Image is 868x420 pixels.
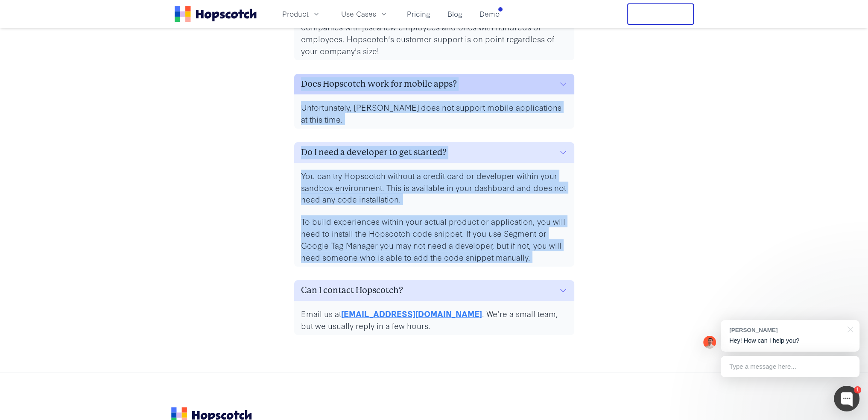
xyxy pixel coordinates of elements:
[301,146,447,159] h3: Do I need a developer to get started?
[294,142,574,163] button: Do I need a developer to get started?
[301,308,567,332] p: Email us at . We’re a small team, but we usually reply in a few hours.
[729,326,842,334] div: [PERSON_NAME]
[444,7,466,21] a: Blog
[301,170,567,206] p: You can try Hopscotch without a credit card or developer within your sandbox environment. This is...
[301,215,567,263] p: To build experiences within your actual product or application, you will need to install the Hops...
[301,101,567,125] p: Unfortunately, [PERSON_NAME] does not support mobile applications at this time.
[294,280,574,301] button: Can I contact Hopscotch?
[341,308,482,319] a: [EMAIL_ADDRESS][DOMAIN_NAME]
[175,6,257,22] a: Home
[294,74,574,94] button: Does Hopscotch work for mobile apps?
[703,336,716,349] img: Mark Spera
[277,7,326,21] button: Product
[341,9,376,19] span: Use Cases
[301,9,567,57] p: Hopscotch is used by hundreds of SaaS. Customers include companies with just a few employees and ...
[336,7,393,21] button: Use Cases
[729,336,851,345] p: Hey! How can I help you?
[403,7,434,21] a: Pricing
[721,356,859,377] div: Type a message here...
[854,386,861,394] div: 1
[627,3,694,25] button: Free Trial
[301,284,403,297] h3: Can I contact Hopscotch?
[301,77,457,91] h3: Does Hopscotch work for mobile apps?
[476,7,503,21] a: Demo
[282,9,309,19] span: Product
